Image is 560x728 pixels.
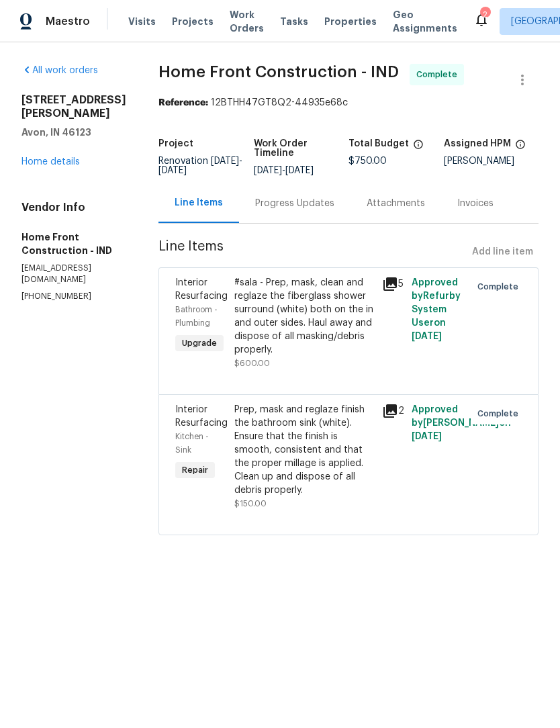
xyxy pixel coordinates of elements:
[175,278,228,301] span: Interior Resurfacing
[515,139,526,156] span: The hpm assigned to this work order.
[367,197,425,210] div: Attachments
[412,278,461,341] span: Approved by Refurby System User on
[158,166,187,175] span: [DATE]
[46,15,90,28] span: Maestro
[177,336,222,350] span: Upgrade
[158,139,193,148] h5: Project
[177,463,214,477] span: Repair
[234,359,270,367] span: $600.00
[21,263,126,285] p: [EMAIL_ADDRESS][DOMAIN_NAME]
[348,139,409,148] h5: Total Budget
[175,433,209,454] span: Kitchen - Sink
[412,332,442,341] span: [DATE]
[285,166,314,175] span: [DATE]
[444,139,511,148] h5: Assigned HPM
[234,276,374,357] div: #sala - Prep, mask, clean and reglaze the fiberglass shower surround (white) both on the in and o...
[172,15,214,28] span: Projects
[382,276,404,292] div: 5
[21,201,126,214] h4: Vendor Info
[21,93,126,120] h2: [STREET_ADDRESS][PERSON_NAME]
[175,306,218,327] span: Bathroom - Plumbing
[480,8,489,21] div: 2
[211,156,239,166] span: [DATE]
[158,96,539,109] div: 12BTHH47GT8Q2-44935e68c
[416,68,463,81] span: Complete
[254,166,282,175] span: [DATE]
[255,197,334,210] div: Progress Updates
[158,98,208,107] b: Reference:
[175,196,223,210] div: Line Items
[413,139,424,156] span: The total cost of line items that have been proposed by Opendoor. This sum includes line items th...
[348,156,387,166] span: $750.00
[234,500,267,508] span: $150.00
[254,166,314,175] span: -
[21,291,126,302] p: [PHONE_NUMBER]
[158,64,399,80] span: Home Front Construction - IND
[21,157,80,167] a: Home details
[412,405,511,441] span: Approved by [PERSON_NAME] on
[21,66,98,75] a: All work orders
[324,15,377,28] span: Properties
[477,407,524,420] span: Complete
[280,17,308,26] span: Tasks
[21,126,126,139] h5: Avon, IN 46123
[477,280,524,293] span: Complete
[158,156,242,175] span: Renovation
[234,403,374,497] div: Prep, mask and reglaze finish the bathroom sink (white). Ensure that the finish is smooth, consis...
[412,432,442,441] span: [DATE]
[254,139,349,158] h5: Work Order Timeline
[158,156,242,175] span: -
[158,240,467,265] span: Line Items
[128,15,156,28] span: Visits
[382,403,404,419] div: 2
[457,197,494,210] div: Invoices
[21,230,126,257] h5: Home Front Construction - IND
[230,8,264,35] span: Work Orders
[393,8,457,35] span: Geo Assignments
[175,405,228,428] span: Interior Resurfacing
[444,156,539,166] div: [PERSON_NAME]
